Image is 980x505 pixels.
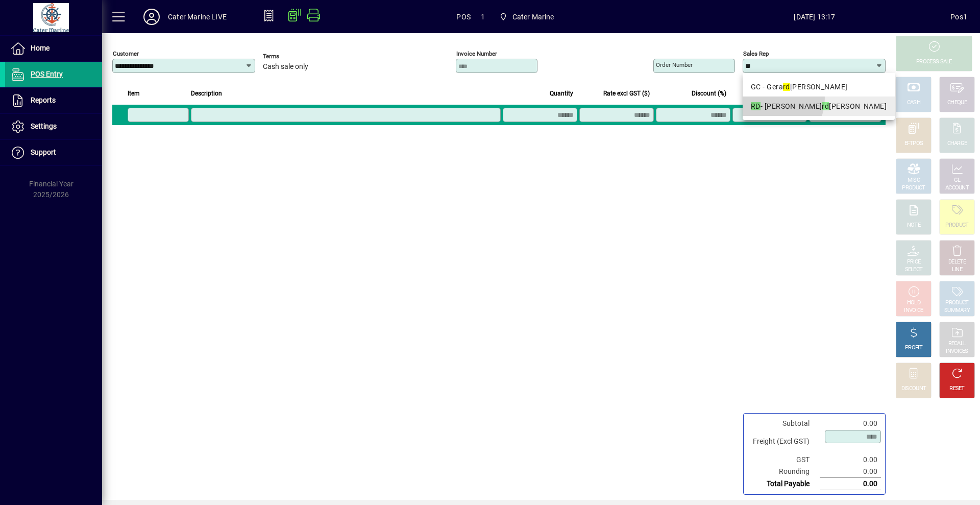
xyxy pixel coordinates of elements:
em: rd [783,83,790,91]
div: - [PERSON_NAME] [PERSON_NAME] [751,101,887,112]
span: Reports [31,96,56,104]
td: 0.00 [820,454,881,466]
span: Item [128,88,140,99]
span: Discount (%) [692,88,726,99]
div: RECALL [948,340,966,348]
span: Settings [31,122,57,130]
span: 1 [481,9,485,25]
div: PROCESS SALE [916,58,952,66]
span: Support [31,148,56,156]
div: ACCOUNT [945,184,969,192]
span: Quantity [550,88,573,99]
span: Cater Marine [495,8,558,26]
div: CHEQUE [947,99,967,107]
div: INVOICES [946,348,968,355]
div: GL [954,177,961,184]
button: Profile [135,8,168,26]
a: Settings [5,114,102,139]
span: Rate excl GST ($) [603,88,650,99]
em: RD [751,102,761,110]
td: Subtotal [748,418,820,429]
div: Cater Marine LIVE [168,9,227,25]
div: Pos1 [950,9,967,25]
div: PROFIT [905,344,922,352]
td: Rounding [748,466,820,478]
div: MISC [908,177,920,184]
div: GC - Gera [PERSON_NAME] [751,82,887,92]
div: CASH [907,99,920,107]
td: GST [748,454,820,466]
div: DISCOUNT [901,385,926,393]
td: Total Payable [748,478,820,490]
td: Freight (Excl GST) [748,429,820,454]
div: PRODUCT [945,222,968,229]
span: Cash sale only [263,63,308,71]
div: PRICE [907,258,921,266]
span: Home [31,44,50,52]
span: POS [456,9,471,25]
em: rd [822,102,829,110]
mat-option: RD - Richard Darby [743,97,895,116]
div: INVOICE [904,307,923,315]
a: Support [5,140,102,165]
span: Terms [263,53,324,60]
mat-label: Order number [656,61,693,68]
div: EFTPOS [904,140,923,148]
span: Description [191,88,222,99]
span: [DATE] 13:17 [679,9,951,25]
span: POS Entry [31,70,63,78]
td: 0.00 [820,466,881,478]
span: Cater Marine [512,9,554,25]
a: Home [5,36,102,61]
mat-option: GC - Gerard Cantin [743,77,895,97]
div: RESET [949,385,965,393]
a: Reports [5,88,102,113]
div: PRODUCT [945,299,968,307]
div: HOLD [907,299,920,307]
mat-label: Invoice number [456,50,497,57]
div: SUMMARY [944,307,970,315]
div: DELETE [948,258,966,266]
div: NOTE [907,222,920,229]
div: SELECT [905,266,923,274]
div: PRODUCT [902,184,925,192]
div: CHARGE [947,140,967,148]
mat-label: Customer [113,50,139,57]
td: 0.00 [820,478,881,490]
mat-label: Sales rep [743,50,769,57]
div: LINE [952,266,962,274]
td: 0.00 [820,418,881,429]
